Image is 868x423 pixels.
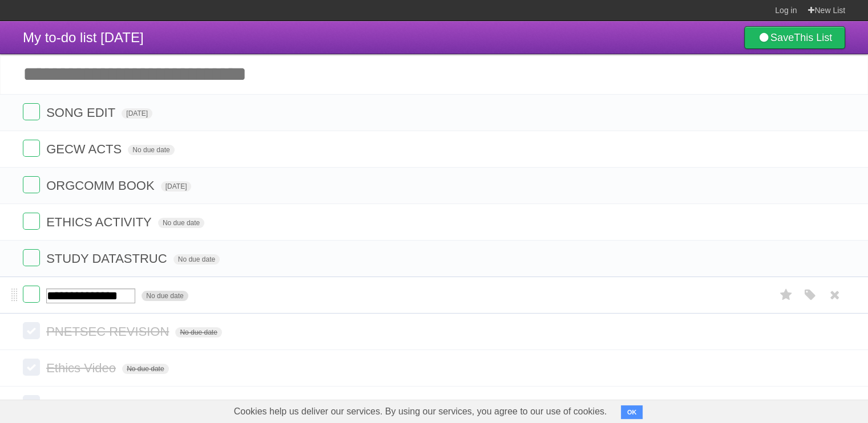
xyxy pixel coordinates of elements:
[175,327,221,337] span: No due date
[223,400,619,423] span: Cookies help us deliver our services. By using our services, you agree to our use of cookies.
[122,108,152,119] span: [DATE]
[142,291,188,301] span: No due date
[23,213,40,230] label: Done
[23,249,40,266] label: Done
[794,32,832,43] b: This List
[46,251,169,266] span: STUDY DATASTRUC
[23,30,144,45] span: My to-do list [DATE]
[621,405,643,419] button: OK
[173,254,220,265] span: No due date
[23,286,40,303] label: Done
[128,145,174,155] span: No due date
[23,103,40,120] label: Done
[158,218,204,228] span: No due date
[23,395,40,412] label: Done
[46,397,151,412] span: PNETSEC Activity
[23,359,40,376] label: Done
[23,176,40,193] label: Done
[161,181,192,192] span: [DATE]
[122,364,168,374] span: No due date
[46,361,119,375] span: Ethics Video
[46,142,124,156] span: GECW ACTS
[46,105,118,120] span: SONG EDIT
[23,140,40,157] label: Done
[776,286,797,304] label: Star task
[46,324,172,339] span: PNETSEC REVISION
[744,26,845,49] a: SaveThis List
[46,215,155,229] span: ETHICS ACTIVITY
[46,178,157,193] span: ORGCOMM BOOK
[23,322,40,339] label: Done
